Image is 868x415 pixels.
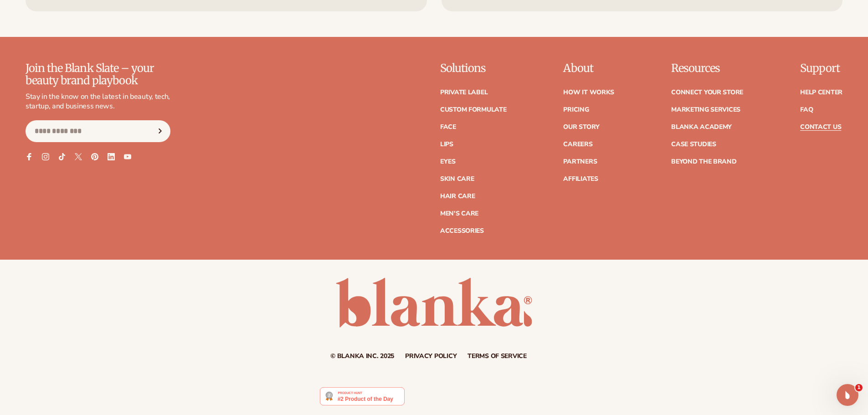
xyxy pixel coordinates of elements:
a: Marketing services [671,107,740,113]
p: Solutions [440,62,507,74]
img: Blanka - Start a beauty or cosmetic line in under 5 minutes | Product Hunt [320,387,404,405]
a: Private label [440,89,488,96]
a: Blanka Academy [671,124,732,130]
span: 1 [855,384,863,391]
a: How It Works [563,89,614,96]
p: Resources [671,62,743,74]
a: Contact Us [800,124,841,130]
a: Lips [440,141,453,148]
a: Eyes [440,159,456,165]
a: Privacy policy [405,353,457,359]
p: About [563,62,614,74]
a: Our Story [563,124,599,130]
p: Join the Blank Slate – your beauty brand playbook [26,62,170,87]
a: Help Center [800,89,842,96]
a: Partners [563,159,597,165]
small: © Blanka Inc. 2025 [330,352,394,360]
iframe: Customer reviews powered by Trustpilot [411,387,548,410]
a: Connect your store [671,89,743,96]
button: Subscribe [150,120,170,142]
p: Support [800,62,842,74]
a: Affiliates [563,176,598,182]
a: FAQ [800,107,813,113]
a: Men's Care [440,210,478,217]
a: Case Studies [671,141,716,148]
iframe: Intercom live chat [837,384,858,406]
a: Custom formulate [440,107,507,113]
a: Hair Care [440,193,475,200]
a: Careers [563,141,592,148]
a: Terms of service [467,353,527,359]
a: Face [440,124,456,130]
a: Beyond the brand [671,159,737,165]
a: Accessories [440,228,484,234]
a: Pricing [563,107,589,113]
p: Stay in the know on the latest in beauty, tech, startup, and business news. [26,92,170,111]
a: Skin Care [440,176,474,182]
